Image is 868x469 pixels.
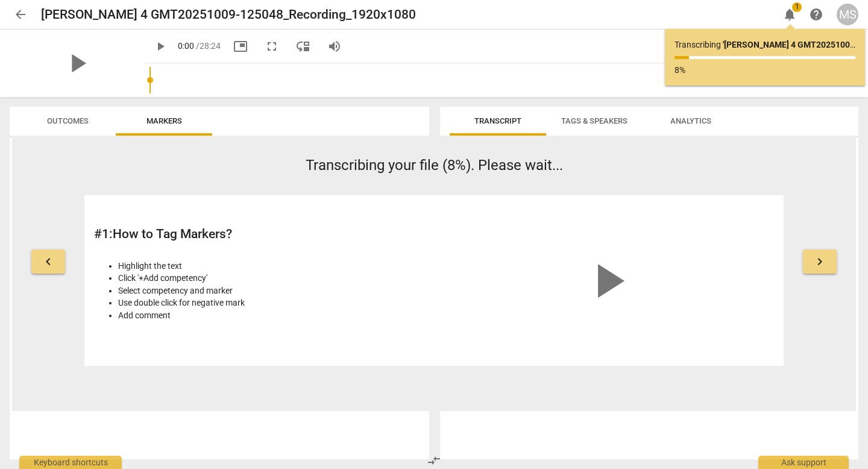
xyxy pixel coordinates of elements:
span: 0:00 [178,41,194,51]
a: Help [805,4,827,25]
span: Tags & Speakers [561,116,627,125]
span: Transcript [474,116,521,125]
span: Transcribing your file (8%). Please wait... [306,157,563,174]
span: keyboard_arrow_left [41,254,55,269]
span: play_arrow [579,252,637,310]
span: fullscreen [265,39,279,54]
li: Use double click for negative mark [118,297,427,309]
span: / 28:24 [196,41,221,51]
button: Notifications [779,4,800,25]
span: keyboard_arrow_right [813,254,827,269]
span: move_down [296,39,310,54]
p: 8% [675,64,855,77]
span: play_arrow [153,39,168,54]
button: View player as separate pane [292,36,314,57]
span: Analytics [670,116,711,125]
li: Click '+Add competency' [118,272,427,285]
span: notifications [782,7,797,22]
button: Picture in picture [230,36,251,57]
span: volume_up [327,39,342,54]
div: Keyboard shortcuts [19,456,122,469]
button: Fullscreen [261,36,283,57]
span: play_arrow [61,48,93,79]
span: arrow_back [13,7,28,22]
div: Ask support [758,456,849,469]
span: compare_arrows [427,453,441,468]
h2: [PERSON_NAME] 4 GMT20251009-125048_Recording_1920x1080 [41,7,416,22]
p: Transcribing ... [675,39,855,51]
button: Volume [324,36,345,57]
li: Select competency and marker [118,285,427,297]
li: Highlight the text [118,260,427,272]
li: Add comment [118,309,427,322]
span: 1 [792,2,802,12]
span: help [809,7,823,22]
span: Outcomes [47,116,89,125]
h2: # 1 : How to Tag Markers? [94,227,427,242]
button: Play [149,36,171,57]
span: Markers [146,116,182,125]
button: MS [837,4,858,25]
span: picture_in_picture [233,39,248,54]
